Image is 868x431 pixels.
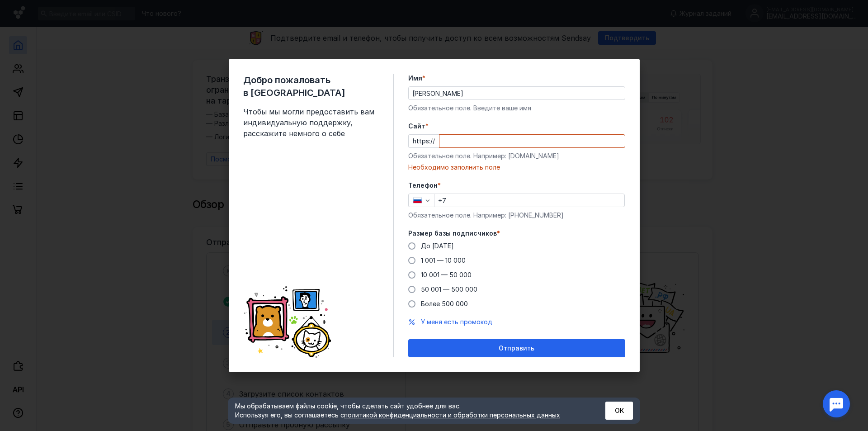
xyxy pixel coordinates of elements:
span: Размер базы подписчиков [408,229,497,238]
span: 1 001 — 10 000 [421,256,466,264]
span: Отправить [499,345,534,352]
span: Более 500 000 [421,300,468,308]
span: 10 001 — 50 000 [421,271,472,279]
button: У меня есть промокод [421,317,492,327]
button: Отправить [408,339,625,357]
span: До [DATE] [421,242,454,250]
span: Добро пожаловать в [GEOGRAPHIC_DATA] [243,74,379,99]
button: ОК [605,402,633,420]
span: Чтобы мы могли предоставить вам индивидуальную поддержку, расскажите немного о себе [243,106,379,139]
span: Имя [408,74,422,83]
div: Мы обрабатываем файлы cookie, чтобы сделать сайт удобнее для вас. Используя его, вы соглашаетесь c [235,402,583,420]
a: политикой конфиденциальности и обработки персональных данных [344,411,560,419]
span: 50 001 — 500 000 [421,285,477,293]
div: Необходимо заполнить поле [408,163,625,172]
span: У меня есть промокод [421,318,492,326]
div: Обязательное поле. Введите ваше имя [408,104,625,113]
span: Cайт [408,122,425,131]
div: Обязательное поле. Например: [DOMAIN_NAME] [408,152,625,161]
div: Обязательное поле. Например: [PHONE_NUMBER] [408,211,625,220]
span: Телефон [408,181,438,190]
